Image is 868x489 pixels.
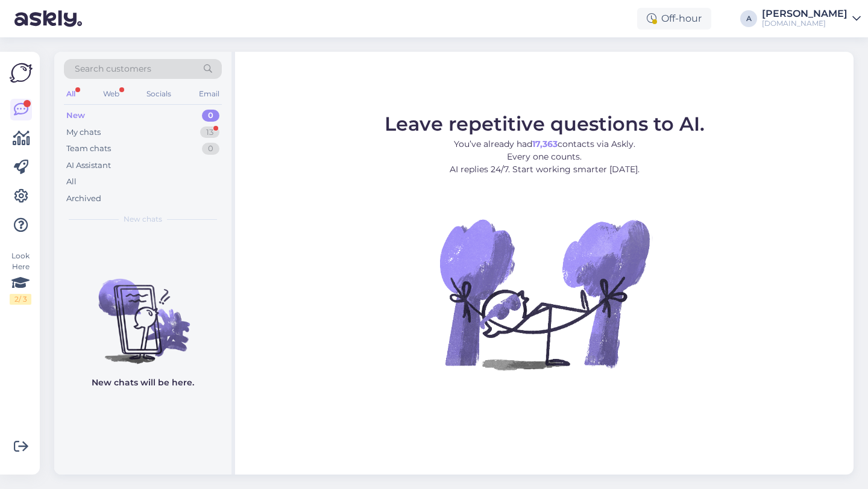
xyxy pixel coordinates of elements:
img: No chats [54,257,231,366]
span: Search customers [75,63,151,75]
div: My chats [66,126,101,139]
div: Off-hour [637,8,711,30]
div: All [66,176,77,188]
a: [PERSON_NAME][DOMAIN_NAME] [762,9,861,28]
div: A [740,10,757,27]
div: 0 [202,110,219,122]
p: You’ve already had contacts via Askly. Every one counts. AI replies 24/7. Start working smarter [... [385,138,705,176]
div: 0 [202,143,219,155]
div: AI Assistant [66,160,111,172]
div: Look Here [10,251,31,305]
div: All [64,86,78,102]
div: 13 [200,126,219,139]
div: Web [101,86,122,102]
span: Leave repetitive questions to AI. [385,112,705,135]
span: New chats [124,214,162,225]
div: [PERSON_NAME] [762,9,848,19]
div: 2 / 3 [10,294,31,305]
div: Email [197,86,222,102]
div: [DOMAIN_NAME] [762,19,848,28]
img: Askly Logo [10,61,33,84]
div: Socials [144,86,174,102]
b: 17,363 [532,139,558,149]
p: New chats will be here. [92,376,194,389]
div: Archived [66,193,101,205]
div: Team chats [66,143,111,155]
div: New [66,110,85,122]
img: No Chat active [436,185,653,402]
